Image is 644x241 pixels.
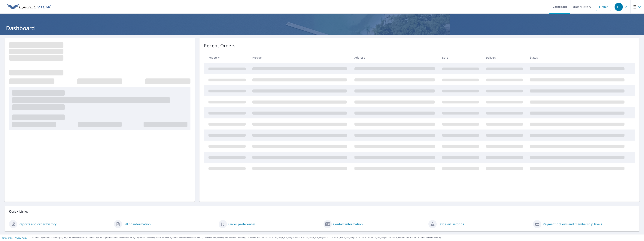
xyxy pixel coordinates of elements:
[2,236,14,239] a: Terms of Use
[204,52,249,63] th: Report #
[204,42,235,49] p: Recent Orders
[438,222,464,226] a: Text alert settings
[9,209,635,214] p: Quick Links
[351,52,439,63] th: Address
[527,52,629,63] th: Status
[15,236,27,239] a: Privacy Policy
[439,52,483,63] th: Date
[615,3,623,11] div: LS
[7,4,51,10] img: EV Logo
[2,237,27,239] p: |
[32,236,642,239] p: © 2025 Eagle View Technologies, Inc. and Pictometry International Corp. All Rights Reserved. Repo...
[124,222,151,226] a: Billing information
[333,222,363,226] a: Contact information
[543,222,602,226] a: Payment options and membership levels
[249,52,351,63] th: Product
[228,222,256,226] a: Order preferences
[596,3,611,11] a: Order
[19,222,56,226] a: Reports and order history
[483,52,527,63] th: Delivery
[5,24,639,32] h1: Dashboard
